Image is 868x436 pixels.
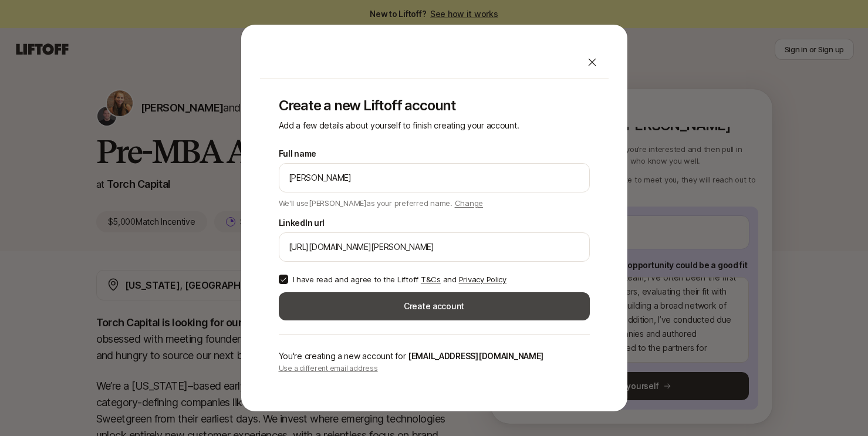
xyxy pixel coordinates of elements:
[289,171,580,185] input: e.g. Melanie Perkins
[279,119,590,133] p: Add a few details about yourself to finish creating your account.
[279,195,484,209] p: We'll use [PERSON_NAME] as your preferred name.
[279,349,590,363] p: You're creating a new account for
[279,363,590,374] p: Use a different email address
[293,273,506,285] p: I have read and agree to the Liftoff and
[455,198,483,208] span: Change
[421,275,441,284] a: T&Cs
[289,240,580,254] input: e.g. https://www.linkedin.com/in/melanie-perkins
[279,216,325,230] label: LinkedIn url
[279,97,590,114] p: Create a new Liftoff account
[408,351,543,361] span: [EMAIL_ADDRESS][DOMAIN_NAME]
[279,292,590,320] button: Create account
[279,147,316,161] label: Full name
[459,275,506,284] a: Privacy Policy
[279,275,288,284] button: I have read and agree to the Liftoff T&Cs and Privacy Policy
